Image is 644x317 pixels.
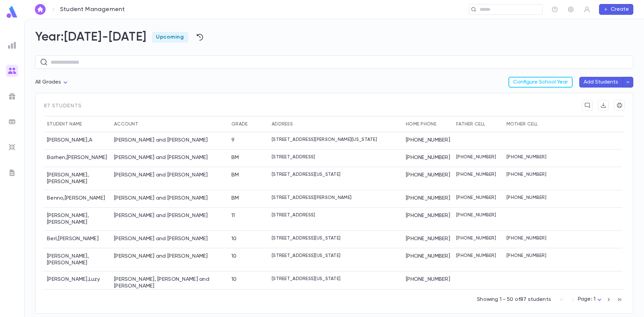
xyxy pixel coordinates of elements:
button: Configure School Year [508,77,573,88]
img: campaigns_grey.99e729a5f7ee94e3726e6486bddda8f1.svg [8,92,16,100]
div: Berl , [PERSON_NAME] [44,231,111,248]
div: Address [268,116,402,132]
div: [PERSON_NAME] , Luzy [44,271,111,295]
div: Father Cell [453,116,503,132]
div: All Grades [35,76,69,89]
span: All Grades [35,80,61,85]
p: [PHONE_NUMBER] [506,235,546,241]
p: Showing 1 - 50 of 87 students [477,296,551,303]
img: letters_grey.7941b92b52307dd3b8a917253454ce1c.svg [8,169,16,177]
div: [PHONE_NUMBER] [402,167,453,190]
div: BM [231,172,239,178]
div: Benno , [PERSON_NAME] [44,190,111,208]
p: [PHONE_NUMBER] [456,235,496,241]
p: [PHONE_NUMBER] [506,154,546,160]
img: home_white.a664292cf8c1dea59945f0da9f25487c.svg [36,7,44,12]
div: Father Cell [456,116,485,132]
div: 10 [231,253,237,260]
div: Bludman, Shmuel and Perel [114,253,208,260]
p: [PHONE_NUMBER] [456,154,496,160]
img: imports_grey.530a8a0e642e233f2baf0ef88e8c9fcb.svg [8,143,16,151]
p: [PHONE_NUMBER] [456,253,496,258]
p: [STREET_ADDRESS][US_STATE] [272,172,340,177]
div: Account [111,116,228,132]
span: Upcoming [152,34,188,41]
div: Becker, Yitzchok and Chava Esther [114,172,208,178]
div: 11 [231,212,235,219]
p: [STREET_ADDRESS] [272,154,315,160]
p: [PHONE_NUMBER] [506,172,546,177]
div: Mother Cell [506,116,538,132]
span: 87 students [44,100,82,116]
div: BM [231,195,239,202]
div: Account [114,116,138,132]
div: [PHONE_NUMBER] [402,248,453,271]
p: [STREET_ADDRESS][PERSON_NAME] [272,195,352,200]
h2: Year: [DATE]-[DATE] [35,30,633,45]
p: Student Management [60,6,125,13]
div: Student Name [44,116,111,132]
div: [PERSON_NAME] , [PERSON_NAME] [44,248,111,271]
div: [PHONE_NUMBER] [402,271,453,295]
img: reports_grey.c525e4749d1bce6a11f5fe2a8de1b229.svg [8,41,16,49]
p: [STREET_ADDRESS][PERSON_NAME][US_STATE] [272,137,377,142]
p: [PHONE_NUMBER] [456,212,496,218]
div: Benno, Shlomo and Yaffa [114,195,208,202]
div: Barhen, Aviad and Hindy [114,154,208,161]
div: Page: 1 [578,294,603,305]
img: logo [5,5,19,18]
div: Berl, Nachum and Rivka [114,235,208,242]
div: [PHONE_NUMBER] [402,190,453,208]
p: [STREET_ADDRESS][US_STATE] [272,276,340,281]
div: [PERSON_NAME] , [PERSON_NAME] [44,208,111,231]
div: Barhen , [PERSON_NAME] [44,150,111,167]
p: [PHONE_NUMBER] [506,195,546,200]
img: batches_grey.339ca447c9d9533ef1741baa751efc33.svg [8,118,16,126]
div: Grade [228,116,268,132]
div: [PERSON_NAME] , [PERSON_NAME] [44,167,111,190]
img: students_gradient.3b4df2a2b995ef5086a14d9e1675a5ee.svg [8,67,16,75]
div: [PHONE_NUMBER] [402,208,453,231]
div: Home Phone [406,116,436,132]
div: Student Name [47,116,82,132]
button: Create [599,4,633,15]
div: BM [231,154,239,161]
div: Home Phone [402,116,453,132]
p: [STREET_ADDRESS] [272,212,315,218]
span: Page: 1 [578,297,595,302]
div: [PHONE_NUMBER] [402,150,453,167]
p: [PHONE_NUMBER] [506,253,546,258]
button: Add Students [579,77,623,88]
p: [STREET_ADDRESS][US_STATE] [272,253,340,258]
p: [STREET_ADDRESS][US_STATE] [272,235,340,241]
div: [PERSON_NAME] , A [44,132,111,150]
div: 9 [231,137,234,144]
div: [PHONE_NUMBER] [402,132,453,150]
p: [PHONE_NUMBER] [456,172,496,177]
div: Berkowitz, Nachman and Esther [114,212,208,219]
div: 10 [231,235,237,242]
p: [PHONE_NUMBER] [456,195,496,200]
div: Mother Cell [503,116,553,132]
div: [PHONE_NUMBER] [402,231,453,248]
div: Grade [231,116,248,132]
div: Blumenthal, Avi and Ruchie [114,276,225,289]
div: Address [272,116,293,132]
div: Allison, Moishe Aharon and Esty [114,137,208,144]
div: 10 [231,276,237,283]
